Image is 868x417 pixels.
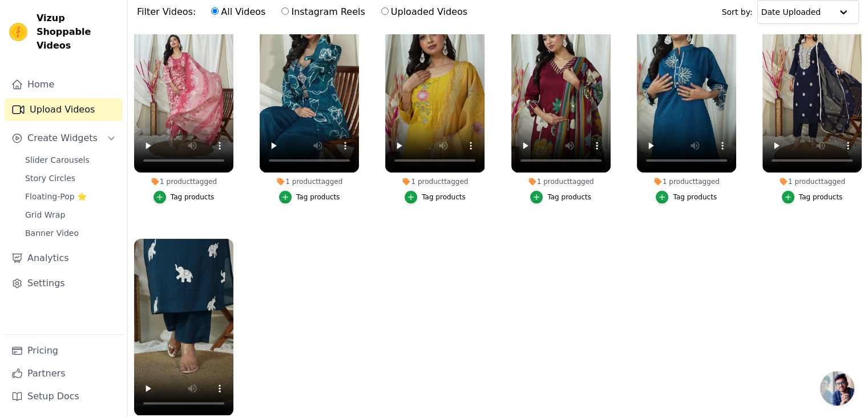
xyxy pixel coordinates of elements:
div: Tag products [422,193,466,202]
div: Tag products [799,193,843,202]
div: Tag products [673,193,717,202]
button: Tag products [279,191,340,203]
span: Grid Wrap [25,209,65,220]
button: Tag products [782,191,843,203]
a: Grid Wrap [18,207,123,223]
div: Tag products [296,193,340,202]
input: All Videos [211,7,219,15]
label: Instagram Reels [281,5,365,19]
div: 1 product tagged [385,177,485,186]
a: Story Circles [18,170,123,186]
button: Create Widgets [5,127,123,150]
a: Pricing [5,339,123,362]
a: Setup Docs [5,385,123,408]
span: Story Circles [25,173,75,184]
label: Uploaded Videos [381,5,468,19]
a: Analytics [5,247,123,270]
a: Settings [5,272,123,295]
span: Vizup Shoppable Videos [37,11,118,53]
a: Banner Video [18,225,123,241]
a: Open chat [820,371,854,406]
div: 1 product tagged [511,177,611,186]
button: Tag products [656,191,717,203]
input: Uploaded Videos [381,7,389,15]
div: 1 product tagged [762,177,862,186]
div: 1 product tagged [637,177,736,186]
div: 1 product tagged [260,177,359,186]
span: Floating-Pop ⭐ [25,191,87,202]
a: Slider Carousels [18,152,123,168]
button: Tag products [154,191,215,203]
input: Instagram Reels [281,7,289,15]
span: Banner Video [25,227,79,239]
a: Upload Videos [5,98,123,121]
a: Home [5,73,123,96]
a: Floating-Pop ⭐ [18,189,123,205]
span: Create Widgets [27,131,98,145]
img: Vizup [9,23,27,41]
div: 1 product tagged [134,177,233,186]
div: Tag products [171,193,215,202]
div: Tag products [547,193,591,202]
button: Tag products [405,191,466,203]
span: Slider Carousels [25,154,90,166]
a: Partners [5,362,123,385]
button: Tag products [530,191,591,203]
label: All Videos [211,5,266,19]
